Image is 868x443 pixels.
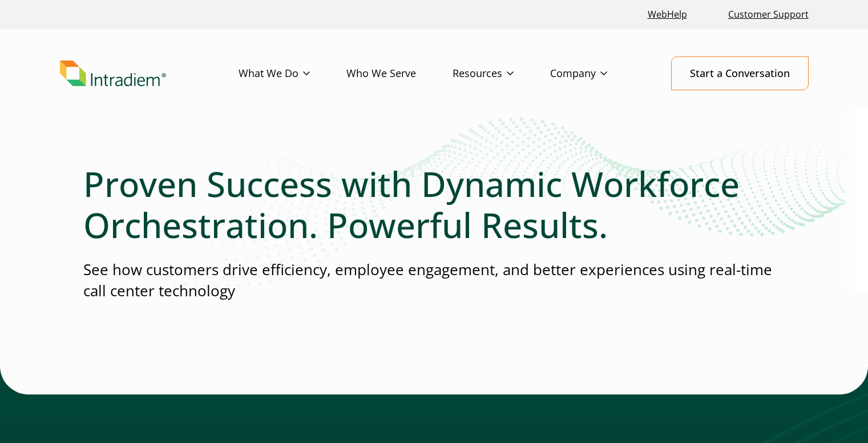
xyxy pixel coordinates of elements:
a: Link opens in a new window [643,2,692,27]
h1: Proven Success with Dynamic Workforce Orchestration. Powerful Results. [83,163,785,245]
a: Customer Support [724,2,813,27]
a: Who We Serve [346,57,453,90]
img: Intradiem [60,61,166,87]
a: What We Do [239,57,346,90]
a: Start a Conversation [671,57,809,90]
p: See how customers drive efficiency, employee engagement, and better experiences using real-time c... [83,259,785,302]
a: Company [550,57,644,90]
a: Resources [453,57,550,90]
a: Link to homepage of Intradiem [60,61,239,87]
